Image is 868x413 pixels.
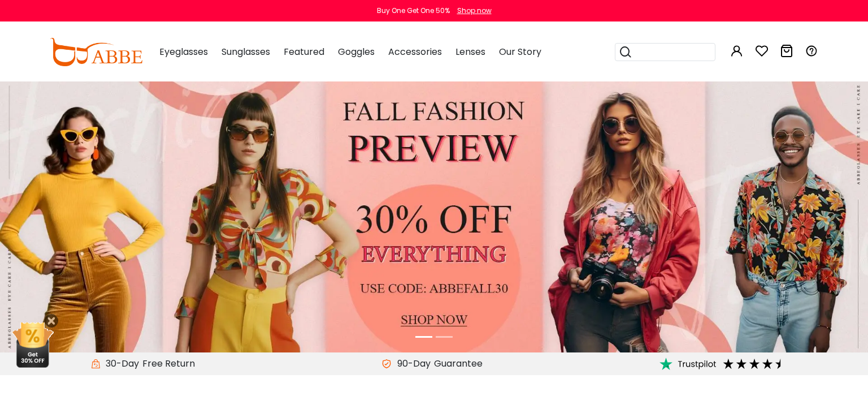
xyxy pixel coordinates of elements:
span: 90-Day [392,357,431,371]
span: Lenses [455,45,485,58]
span: Sunglasses [222,45,270,58]
span: Accessories [388,45,442,58]
a: Shop now [452,6,492,15]
span: Our Story [499,45,541,58]
div: Guarantee [431,357,486,371]
div: Free Return [139,357,198,371]
span: Featured [284,45,324,58]
span: Eyeglasses [159,45,208,58]
span: Goggles [338,45,375,58]
img: mini welcome offer [11,322,54,368]
img: abbeglasses.com [50,38,142,66]
div: Buy One Get One 50% [377,6,450,16]
span: 30-Day [100,357,139,371]
div: Shop now [457,6,492,16]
